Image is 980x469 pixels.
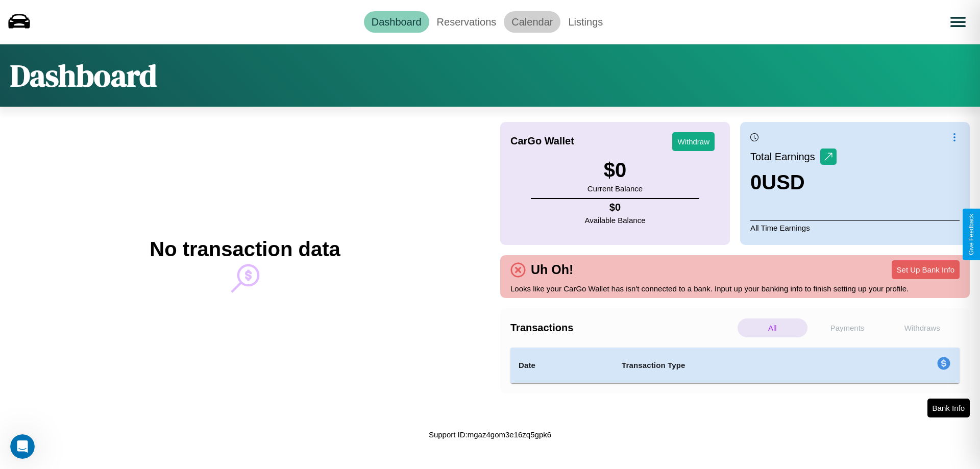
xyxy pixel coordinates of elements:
a: Dashboard [364,11,429,33]
p: Current Balance [587,182,643,195]
a: Calendar [504,11,560,33]
p: All Time Earnings [750,220,960,235]
h4: Date [519,359,605,372]
button: Open menu [944,8,972,36]
h2: No transaction data [150,238,340,261]
p: Support ID: mgaz4gom3e16zq5gpk6 [429,428,551,441]
button: Set Up Bank Info [892,260,960,279]
p: Looks like your CarGo Wallet has isn't connected to a bank. Input up your banking info to finish ... [510,282,960,295]
a: Reservations [429,11,504,33]
p: Payments [813,318,883,337]
h4: $ 0 [585,202,646,213]
h4: CarGo Wallet [510,135,574,147]
h4: Uh Oh! [526,262,578,277]
h4: Transaction Type [622,359,853,372]
h3: 0 USD [750,171,837,194]
button: Bank Info [927,399,970,417]
p: All [738,318,807,337]
button: Withdraw [672,132,715,151]
table: simple table [510,348,960,383]
p: Withdraws [887,318,957,337]
h1: Dashboard [10,55,157,96]
h4: Transactions [510,322,735,334]
p: Total Earnings [750,147,820,166]
div: Give Feedback [968,214,975,255]
h3: $ 0 [587,159,643,182]
p: Available Balance [585,213,646,227]
a: Listings [560,11,610,33]
iframe: Intercom live chat [10,434,35,459]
